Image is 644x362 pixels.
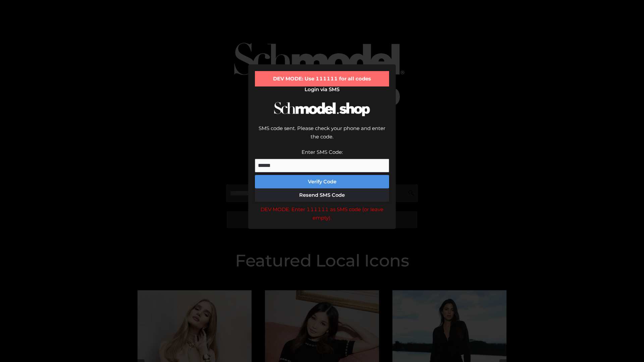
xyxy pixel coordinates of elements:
img: Schmodel Logo [272,96,372,122]
label: Enter SMS Code: [302,149,343,155]
div: DEV MODE: Use 111111 for all codes [255,71,389,86]
div: DEV MODE: Enter 111111 as SMS code (or leave empty). [255,205,389,222]
button: Verify Code [255,175,389,188]
button: Resend SMS Code [255,188,389,202]
h2: Login via SMS [255,86,389,93]
div: SMS code sent. Please check your phone and enter the code. [255,124,389,148]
